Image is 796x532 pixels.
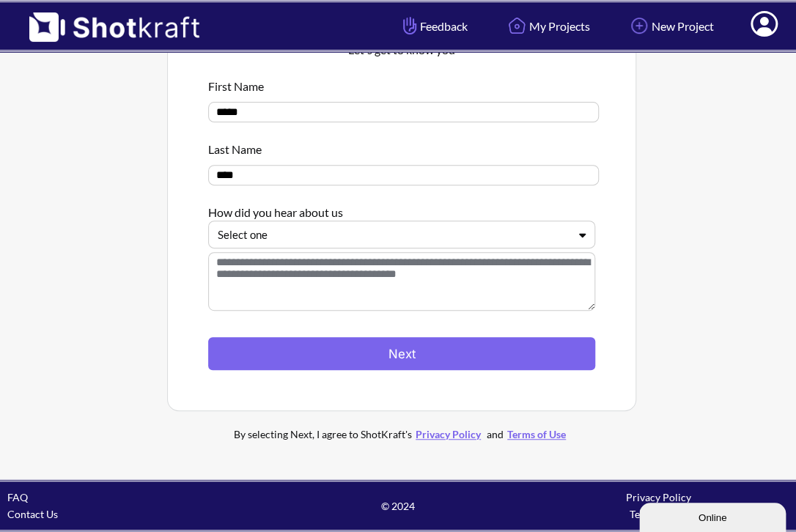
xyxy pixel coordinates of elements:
[208,196,595,221] div: How did you hear about us
[7,508,58,520] a: Contact Us
[208,133,595,158] div: Last Name
[627,13,652,38] img: Add Icon
[399,18,468,34] span: Feedback
[528,506,789,522] div: Terms of Use
[412,428,484,440] a: Privacy Policy
[639,500,789,532] iframe: chat widget
[504,428,570,440] a: Terms of Use
[268,498,528,514] span: © 2024
[208,337,595,370] button: Next
[204,426,600,443] div: By selecting Next, I agree to ShotKraft's and
[528,489,789,506] div: Privacy Policy
[504,13,529,38] img: Home Icon
[399,13,420,38] img: Hand Icon
[493,7,601,45] a: My Projects
[7,491,28,503] a: FAQ
[208,70,595,95] div: First Name
[616,7,725,45] a: New Project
